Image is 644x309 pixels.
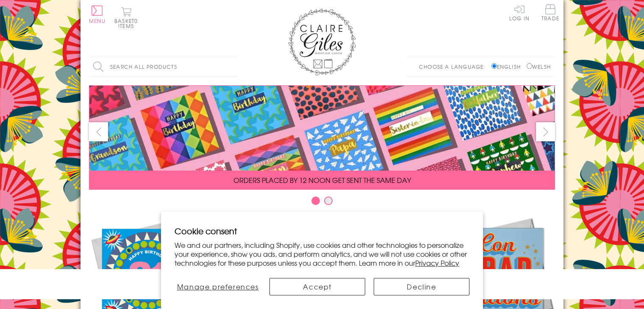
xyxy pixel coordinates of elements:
[118,17,138,30] span: 0 items
[175,278,261,295] button: Manage preferences
[509,4,530,21] a: Log In
[89,196,555,209] div: Carousel Pagination
[419,63,490,70] p: Choose a language:
[89,122,108,141] button: prev
[541,4,559,22] a: Trade
[269,278,365,295] button: Accept
[89,17,105,25] span: Menu
[527,63,551,70] label: Welsh
[114,7,138,28] button: Basket0 items
[415,258,459,268] a: Privacy Policy
[311,197,320,205] button: Carousel Page 1 (Current Slide)
[491,63,497,69] input: English
[536,122,555,141] button: next
[527,63,532,69] input: Welsh
[288,8,356,76] img: Claire Giles Greetings Cards
[177,281,259,292] span: Manage preferences
[89,6,105,23] button: Menu
[175,241,469,267] p: We and our partners, including Shopify, use cookies and other technologies to personalize your ex...
[491,63,525,70] label: English
[324,197,333,205] button: Carousel Page 2
[89,57,237,76] input: Search all products
[374,278,469,295] button: Decline
[229,57,237,76] input: Search
[175,225,469,237] h2: Cookie consent
[233,175,411,185] span: ORDERS PLACED BY 12 NOON GET SENT THE SAME DAY
[541,4,559,21] span: Trade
